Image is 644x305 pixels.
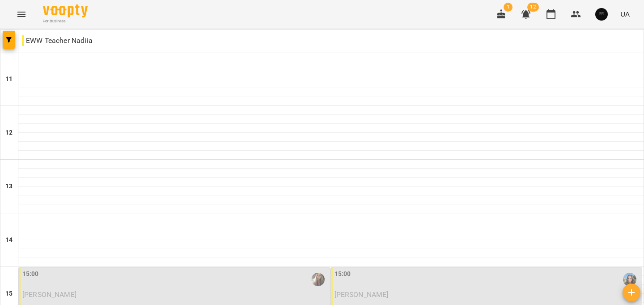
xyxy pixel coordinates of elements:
[11,4,32,25] button: Menu
[335,269,351,279] label: 15:00
[335,290,389,299] span: [PERSON_NAME]
[43,18,88,24] span: For Business
[620,9,630,19] span: UA
[623,273,636,286] img: Верютіна Надія Вадимівна
[22,269,39,279] label: 15:00
[527,3,539,12] span: 12
[5,182,13,191] h6: 13
[595,8,608,21] img: 5eed76f7bd5af536b626cea829a37ad3.jpg
[43,4,88,17] img: Voopty Logo
[5,74,13,84] h6: 11
[617,6,633,22] button: UA
[22,290,76,299] span: [PERSON_NAME]
[623,284,640,301] button: Створити урок
[22,35,93,46] p: EWW Teacher Nadiia
[5,289,13,299] h6: 15
[311,273,325,286] img: Бойко Олександра Вікторівна
[5,128,13,138] h6: 12
[504,3,513,12] span: 1
[5,235,13,245] h6: 14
